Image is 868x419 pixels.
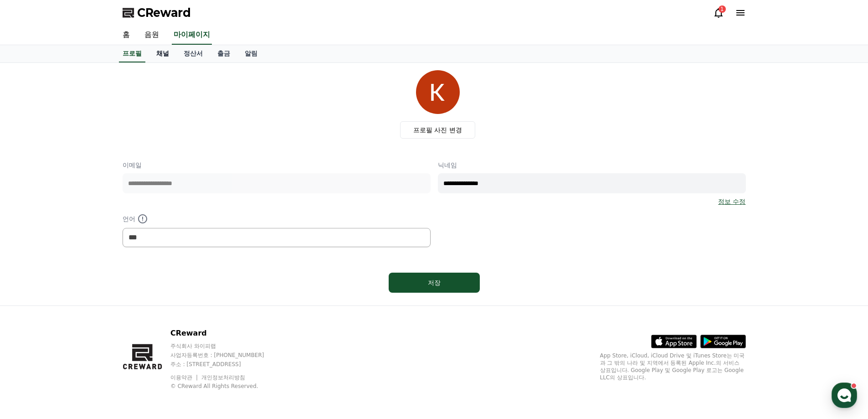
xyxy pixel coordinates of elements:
a: 1 [713,7,724,18]
p: 사업자등록번호 : [PHONE_NUMBER] [170,352,282,359]
span: 홈 [29,303,34,310]
a: 채널 [149,45,176,62]
p: 주소 : [STREET_ADDRESS] [170,361,282,368]
a: 마이페이지 [172,26,212,45]
span: 대화 [83,303,94,310]
a: 개인정보처리방침 [201,374,245,381]
a: 정보 수정 [718,197,745,206]
a: 대화 [60,289,118,312]
a: CReward [123,5,191,20]
span: CReward [137,5,191,20]
span: 설정 [141,303,152,310]
p: © CReward All Rights Reserved. [170,383,282,390]
p: 이메일 [123,160,431,170]
p: App Store, iCloud, iCloud Drive 및 iTunes Store는 미국과 그 밖의 나라 및 지역에서 등록된 Apple Inc.의 서비스 상표입니다. Goo... [600,352,746,381]
a: 음원 [137,26,166,45]
div: 저장 [407,278,462,287]
a: 알림 [237,45,265,62]
a: 홈 [115,26,137,45]
a: 홈 [3,289,60,312]
button: 저장 [389,273,480,293]
div: 1 [719,5,726,13]
a: 정산서 [176,45,210,62]
a: 출금 [210,45,237,62]
a: 이용약관 [170,374,199,381]
img: profile_image [416,70,460,114]
label: 프로필 사진 변경 [400,121,475,139]
p: CReward [170,328,282,339]
a: 프로필 [119,45,145,62]
p: 주식회사 와이피랩 [170,342,282,350]
p: 닉네임 [438,160,746,170]
a: 설정 [118,289,175,312]
p: 언어 [123,213,431,224]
